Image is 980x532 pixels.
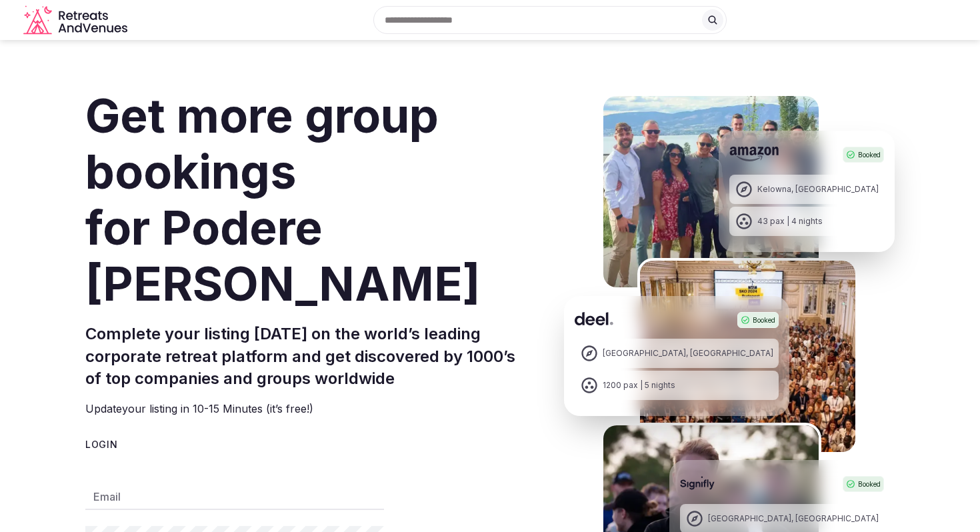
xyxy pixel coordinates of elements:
div: [GEOGRAPHIC_DATA], [GEOGRAPHIC_DATA] [603,348,773,359]
div: [GEOGRAPHIC_DATA], [GEOGRAPHIC_DATA] [708,513,879,525]
div: Booked [843,476,884,492]
div: Login [85,438,532,451]
img: Deel Spain Retreat [637,258,858,455]
h2: Complete your listing [DATE] on the world’s leading corporate retreat platform and get discovered... [85,323,532,390]
svg: Retreats and Venues company logo [23,5,130,35]
div: 1200 pax | 5 nights [603,380,675,391]
img: Amazon Kelowna Retreat [601,93,821,290]
h1: Get more group bookings for Podere [PERSON_NAME] [85,88,532,312]
a: Visit the homepage [23,5,130,35]
div: Kelowna, [GEOGRAPHIC_DATA] [757,184,879,195]
div: 43 pax | 4 nights [757,216,823,227]
p: Update your listing in 10-15 Minutes (it’s free!) [85,401,532,417]
div: Booked [737,312,779,328]
div: Booked [843,147,884,163]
